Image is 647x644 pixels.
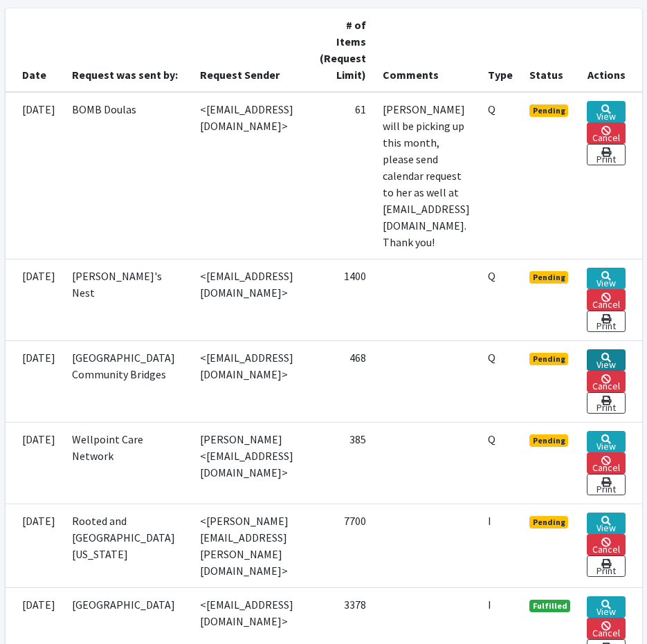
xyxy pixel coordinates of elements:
[529,353,569,365] span: Pending
[64,504,192,587] td: Rooted and [GEOGRAPHIC_DATA][US_STATE]
[488,351,495,365] abbr: Quantity
[6,504,64,587] td: [DATE]
[64,259,192,340] td: [PERSON_NAME]'s Nest
[311,259,374,340] td: 1400
[64,8,192,92] th: Request was sent by:
[587,371,625,392] a: Cancel
[311,504,374,587] td: 7700
[64,340,192,422] td: [GEOGRAPHIC_DATA] Community Bridges
[311,422,374,504] td: 385
[587,474,625,495] a: Print
[587,311,625,332] a: Print
[311,8,374,92] th: # of Items (Request Limit)
[521,8,579,92] th: Status
[587,289,625,311] a: Cancel
[587,101,625,122] a: View
[6,8,64,92] th: Date
[488,269,495,283] abbr: Quantity
[6,422,64,504] td: [DATE]
[192,422,311,504] td: [PERSON_NAME] <[EMAIL_ADDRESS][DOMAIN_NAME]>
[192,504,311,587] td: <[PERSON_NAME][EMAIL_ADDRESS][PERSON_NAME][DOMAIN_NAME]>
[192,340,311,422] td: <[EMAIL_ADDRESS][DOMAIN_NAME]>
[587,431,625,452] a: View
[488,514,491,528] abbr: Individual
[488,598,491,611] abbr: Individual
[587,268,625,289] a: View
[311,340,374,422] td: 468
[6,340,64,422] td: [DATE]
[587,596,625,618] a: View
[578,8,641,92] th: Actions
[64,92,192,259] td: BOMB Doulas
[192,8,311,92] th: Request Sender
[192,259,311,340] td: <[EMAIL_ADDRESS][DOMAIN_NAME]>
[587,392,625,414] a: Print
[529,516,569,528] span: Pending
[587,513,625,534] a: View
[587,618,625,639] a: Cancel
[587,349,625,371] a: View
[488,102,495,116] abbr: Quantity
[480,8,521,92] th: Type
[192,92,311,259] td: <[EMAIL_ADDRESS][DOMAIN_NAME]>
[374,92,480,259] td: [PERSON_NAME] will be picking up this month, please send calendar request to her as well at [EMAI...
[587,144,625,165] a: Print
[529,600,571,612] span: Fulfilled
[587,534,625,555] a: Cancel
[587,555,625,577] a: Print
[529,271,569,284] span: Pending
[64,422,192,504] td: Wellpoint Care Network
[6,92,64,259] td: [DATE]
[311,92,374,259] td: 61
[488,432,495,446] abbr: Quantity
[374,8,480,92] th: Comments
[587,122,625,144] a: Cancel
[587,452,625,474] a: Cancel
[529,104,569,117] span: Pending
[6,259,64,340] td: [DATE]
[529,434,569,447] span: Pending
